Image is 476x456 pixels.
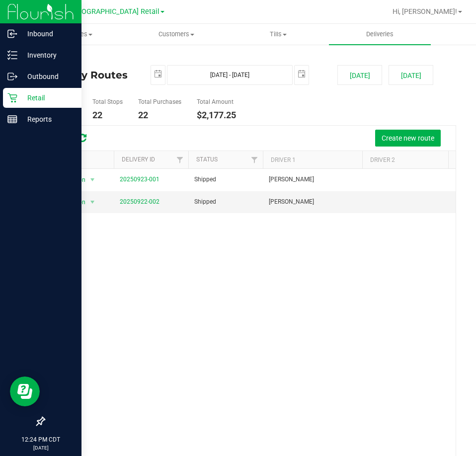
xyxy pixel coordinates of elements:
span: Customers [126,30,227,39]
span: select [86,195,99,209]
a: Tills [228,24,329,45]
a: 20250922-002 [120,198,159,205]
span: Shipped [194,175,216,184]
span: select [86,173,99,187]
inline-svg: Reports [7,114,17,124]
button: Create new route [375,130,441,147]
a: Delivery ID [122,156,155,163]
p: Inbound [17,28,77,40]
a: Customers [126,24,228,45]
p: Outbound [17,71,77,82]
button: [DATE] [389,65,433,85]
inline-svg: Inbound [7,29,17,39]
a: Filter [246,151,263,168]
p: Inventory [17,49,77,61]
span: TX South-[GEOGRAPHIC_DATA] Retail [39,7,159,16]
span: Deliveries [353,30,407,39]
button: [DATE] [337,65,382,85]
h4: 22 [138,110,181,120]
p: [DATE] [4,444,77,452]
p: Retail [17,92,77,104]
h5: Total Amount [197,99,236,105]
th: Driver 1 [263,151,362,168]
h5: Total Stops [92,99,123,105]
span: Tills [228,30,329,39]
inline-svg: Inventory [7,50,17,60]
span: Hi, [PERSON_NAME]! [393,7,457,15]
inline-svg: Outbound [7,72,17,81]
span: select [295,66,309,83]
h5: Total Purchases [138,99,181,105]
span: [PERSON_NAME] [269,197,314,207]
h4: 22 [92,110,123,120]
h4: Delivery Routes [44,65,136,85]
iframe: Resource center [10,377,40,406]
span: [PERSON_NAME] [269,175,314,184]
a: 20250923-001 [120,176,159,183]
th: Driver 2 [362,151,462,168]
a: Status [196,156,218,163]
inline-svg: Retail [7,93,17,103]
h4: $2,177.25 [197,110,236,120]
a: Deliveries [329,24,431,45]
span: Create new route [382,134,434,142]
a: Filter [172,151,188,168]
p: Reports [17,113,77,125]
p: 12:24 PM CDT [4,435,77,444]
span: select [151,66,165,83]
span: Shipped [194,197,216,207]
